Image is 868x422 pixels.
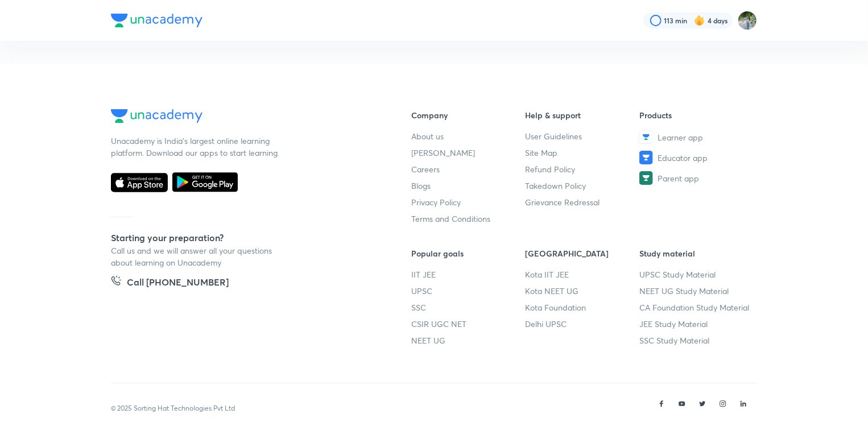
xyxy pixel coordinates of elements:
h5: Call [PHONE_NUMBER] [127,275,229,291]
a: Blogs [411,180,526,192]
a: Refund Policy [526,163,640,175]
h6: [GEOGRAPHIC_DATA] [526,247,640,259]
img: Company Logo [111,14,202,27]
img: Educator app [639,151,653,164]
p: Call us and we will answer all your questions about learning on Unacademy [111,245,282,268]
a: JEE Study Material [639,318,754,330]
img: streak [694,15,705,26]
a: SSC [411,301,526,313]
a: Privacy Policy [411,196,526,208]
a: Delhi UPSC [526,318,640,330]
a: SSC Study Material [639,334,754,346]
a: Company Logo [111,109,375,126]
a: IIT JEE [411,268,526,280]
h6: Products [639,109,754,121]
a: Terms and Conditions [411,213,526,225]
a: Grievance Redressal [526,196,640,208]
span: Parent app [658,172,699,184]
h5: Starting your preparation? [111,231,375,245]
a: UPSC [411,285,526,297]
a: Learner app [639,130,754,144]
span: Learner app [658,131,703,143]
a: NEET UG Study Material [639,285,754,297]
span: Careers [411,163,440,175]
a: NEET UG [411,334,526,346]
a: Kota Foundation [526,301,640,313]
a: CSIR UGC NET [411,318,526,330]
a: Site Map [526,147,640,159]
a: CA Foundation Study Material [639,301,754,313]
a: About us [411,130,526,142]
img: Company Logo [111,109,202,123]
h6: Study material [639,247,754,259]
a: Educator app [639,151,754,164]
h6: Popular goals [411,247,526,259]
span: Educator app [658,152,708,164]
img: Parent app [639,171,653,185]
h6: Help & support [526,109,640,121]
h6: Company [411,109,526,121]
a: Call [PHONE_NUMBER] [111,275,229,291]
a: User Guidelines [526,130,640,142]
p: © 2025 Sorting Hat Technologies Pvt Ltd [111,403,235,413]
a: [PERSON_NAME] [411,147,526,159]
a: Kota IIT JEE [526,268,640,280]
a: Careers [411,163,526,175]
a: Kota NEET UG [526,285,640,297]
img: Learner app [639,130,653,144]
img: Anshika Thakur [738,11,757,30]
a: UPSC Study Material [639,268,754,280]
a: Takedown Policy [526,180,640,192]
a: Parent app [639,171,754,185]
p: Unacademy is India’s largest online learning platform. Download our apps to start learning [111,135,282,159]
